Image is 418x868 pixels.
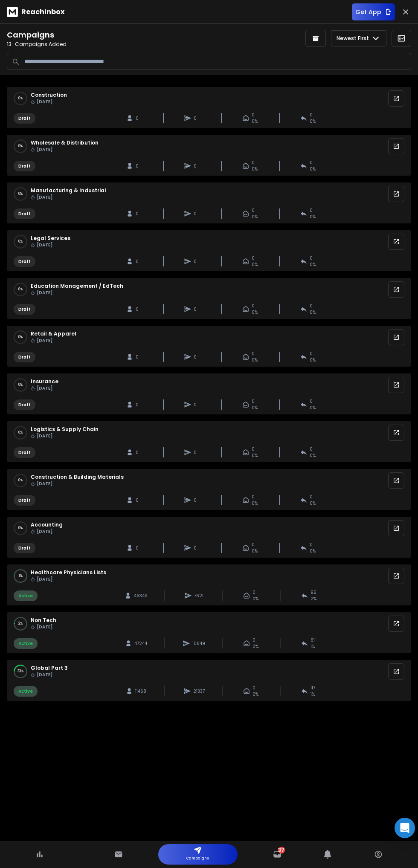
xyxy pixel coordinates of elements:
[18,621,23,626] p: 2 %
[310,405,316,411] span: 0%
[273,850,282,859] a: 37
[18,96,23,101] p: 0 %
[352,3,395,20] button: Get App
[31,146,99,153] span: [DATE]
[18,335,23,340] p: 0 %
[194,115,202,122] span: 0
[7,87,411,128] a: 0%Construction [DATE]Draft000 0%0 0%
[310,118,316,124] span: 0%
[252,118,258,124] span: 0%
[278,847,284,854] span: 37
[194,593,203,599] span: 7621
[194,258,202,265] span: 0
[194,449,202,456] span: 0
[252,398,255,405] span: 0
[310,214,316,220] span: 0%
[17,669,23,674] p: 33 %
[311,691,315,697] span: 1 %
[31,433,99,440] span: [DATE]
[310,350,313,357] span: 0
[136,211,144,217] span: 0
[252,207,255,214] span: 0
[136,354,144,360] span: 0
[252,357,258,363] span: 0%
[18,287,23,292] p: 0 %
[19,573,23,579] p: 1 %
[310,207,313,214] span: 0
[252,405,258,411] span: 0%
[310,261,316,268] span: 0%
[31,528,63,535] span: [DATE]
[31,139,99,153] span: Wholesale & Distribution
[311,589,316,596] span: 95
[310,494,313,500] span: 0
[252,112,255,118] span: 0
[14,590,38,601] div: Active
[253,685,255,691] span: 0
[14,447,35,458] div: Draft
[311,643,315,650] span: 1 %
[252,541,255,548] span: 0
[252,261,258,268] span: 0%
[252,452,258,459] span: 0%
[18,478,23,483] p: 0 %
[18,430,23,435] p: 0 %
[21,7,64,17] p: ReachInbox
[136,258,144,265] span: 0
[310,303,313,309] span: 0
[31,426,99,440] span: Logistics & Supply Chain
[7,469,411,510] a: 0%Construction & Building materials [DATE]Draft000 0%0 0%
[18,239,23,244] p: 0 %
[14,352,35,362] div: Draft
[136,545,144,551] span: 0
[14,543,35,553] div: Draft
[7,41,206,48] p: Campaigns Added
[18,191,23,197] p: 0 %
[310,255,313,261] span: 0
[7,182,411,223] a: 0%Manufacturing & Industrial [DATE]Draft000 0%0 0%
[253,637,255,643] span: 0
[194,163,202,169] span: 0
[194,306,202,312] span: 0
[136,306,144,312] span: 0
[14,638,38,649] div: Active
[310,112,313,118] span: 0
[194,497,202,503] span: 0
[194,402,202,408] span: 0
[310,159,313,166] span: 0
[31,474,124,487] span: Construction & Building materials
[331,30,386,46] button: Newest First
[252,303,255,309] span: 0
[14,256,35,267] div: Draft
[252,494,255,500] span: 0
[31,665,68,678] span: Global part 3
[7,135,411,176] a: 0%Wholesale & Distribution [DATE]Draft000 0%0 0%
[18,382,23,388] p: 0 %
[186,854,209,863] p: Campaigns
[31,521,63,535] span: Accounting
[253,691,258,697] span: 0%
[194,545,202,551] span: 0
[31,617,56,631] span: Non tech
[7,564,411,605] a: 1%Healthcare Physicians Lists [DATE]Active4934976210 0%952%
[14,399,35,410] div: Draft
[252,166,258,172] span: 0%
[18,144,23,149] p: 0 %
[7,660,411,701] a: 33%Global part 3 [DATE]Active11468213370 0%1171%
[14,208,35,219] div: Draft
[194,354,202,360] span: 0
[395,818,415,838] div: Open Intercom Messenger
[7,517,411,558] a: 0%Accounting [DATE]Draft000 0%0 0%
[136,449,144,456] span: 0
[134,640,147,647] span: 47244
[310,309,316,315] span: 0%
[136,402,144,408] span: 0
[310,548,316,554] span: 0%
[310,398,313,405] span: 0
[31,242,70,249] span: [DATE]
[252,500,258,506] span: 0%
[310,446,313,452] span: 0
[31,330,76,344] span: Retail & Apparel
[31,480,124,487] span: [DATE]
[253,643,258,650] span: 0%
